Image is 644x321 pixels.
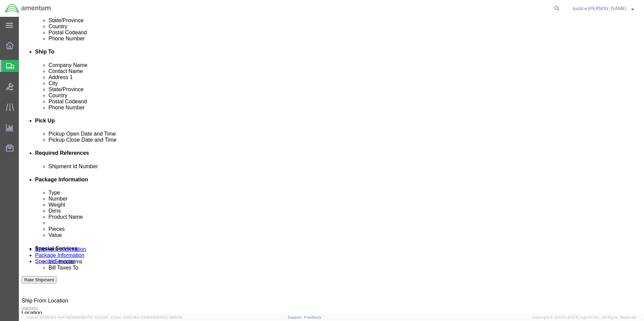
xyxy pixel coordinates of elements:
[532,315,636,320] span: Copyright © [DATE]-[DATE] Agistix Inc., All Rights Reserved
[572,4,635,12] button: Justice [PERSON_NAME]
[111,315,182,319] span: Client: 2025.18.0-7346316
[304,315,321,319] a: Feedback
[5,3,51,13] img: logo
[156,315,182,319] span: [DATE] 08:10:16
[27,315,108,319] span: Server: 2025.18.0-4e47823f9d1
[572,5,626,12] span: Justice Milliganhill
[82,315,108,319] span: [DATE] 10:23:21
[288,315,304,319] a: Support
[19,17,644,314] iframe: FS Legacy Container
